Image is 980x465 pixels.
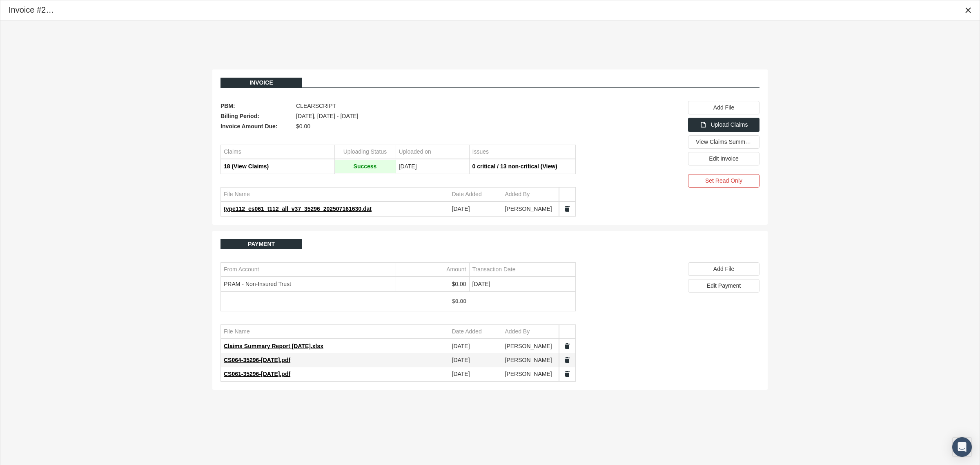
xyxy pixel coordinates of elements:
td: [DATE] [396,160,469,174]
div: $0.00 [399,297,466,305]
td: [DATE] [449,340,502,353]
div: Transaction Date [472,266,516,273]
a: Split [563,342,571,350]
span: [DATE], [DATE] - [DATE] [296,111,358,121]
td: Column Date Added [449,188,502,201]
span: Edit Invoice [709,155,738,162]
span: 18 (View Claims) [224,163,269,170]
td: Column Transaction Date [469,263,575,277]
a: Split [563,356,571,364]
td: Column Issues [469,145,575,159]
span: CS064-35296-[DATE].pdf [224,357,290,363]
div: Date Added [452,190,482,198]
div: Uploading Status [343,148,387,156]
div: Amount [446,266,466,273]
td: [DATE] [449,367,502,381]
div: Add File [688,101,759,114]
span: $0.00 [296,121,310,132]
td: Column Uploaded on [396,145,469,159]
td: Column Date Added [449,325,502,339]
div: Add File [688,262,759,276]
div: From Account [224,266,259,273]
span: Set Read Only [705,177,742,184]
div: Invoice #296 [9,4,55,16]
div: Data grid [220,262,576,311]
div: Claims [224,148,241,156]
a: Split [563,370,571,378]
td: Column Amount [396,263,469,277]
td: [DATE] [449,202,502,216]
span: Add File [713,104,734,111]
span: Edit Payment [707,282,741,289]
div: File Name [224,190,250,198]
span: Invoice Amount Due: [220,121,292,132]
span: type112_cs061_t112_all_v37_35296_202507161630.dat [224,206,372,212]
span: CS061-35296-[DATE].pdf [224,371,290,377]
div: Open Intercom Messenger [952,437,972,457]
div: Set Read Only [688,174,759,188]
span: Add File [713,266,734,272]
td: [DATE] [469,277,575,291]
div: Issues [472,148,489,156]
td: $0.00 [396,277,469,291]
div: Edit Invoice [688,152,759,165]
div: Upload Claims [688,118,759,132]
td: Column From Account [221,263,396,277]
div: File Name [224,328,250,335]
div: Edit Payment [688,279,759,293]
span: View Claims Summary [696,138,753,145]
span: PBM: [220,101,292,111]
div: Data grid [220,324,576,382]
span: Invoice [249,79,273,86]
div: Added By [505,190,530,198]
td: Success [334,160,396,174]
td: Column File Name [221,188,449,201]
div: Added By [505,328,530,335]
div: Data grid [220,187,576,217]
td: PRAM - Non-Insured Trust [221,277,396,291]
td: Column File Name [221,325,449,339]
td: [PERSON_NAME] [502,340,559,353]
td: [PERSON_NAME] [502,353,559,367]
div: Date Added [452,328,482,335]
div: Uploaded on [399,148,431,156]
td: [DATE] [449,353,502,367]
div: Data grid [220,145,576,174]
td: Column Claims [221,145,334,159]
span: CLEARSCRIPT [296,101,336,111]
span: Payment [248,241,275,247]
td: Column Uploading Status [334,145,396,159]
td: Column Added By [502,325,559,339]
span: Upload Claims [710,121,748,128]
span: 0 critical / 13 non-critical (View) [472,163,557,170]
div: View Claims Summary [688,135,759,149]
span: Claims Summary Report [DATE].xlsx [224,343,323,349]
a: Split [563,205,571,212]
span: Billing Period: [220,111,292,121]
td: [PERSON_NAME] [502,202,559,216]
div: Close [961,3,976,18]
td: Column Added By [502,188,559,201]
td: [PERSON_NAME] [502,367,559,381]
